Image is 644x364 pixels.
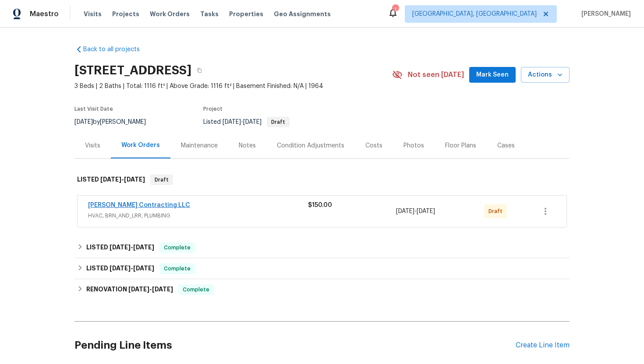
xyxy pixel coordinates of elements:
[179,285,213,294] span: Complete
[521,67,570,83] button: Actions
[88,211,308,220] span: HVAC, BRN_AND_LRR, PLUMBING
[121,141,160,150] div: Work Orders
[365,141,382,150] div: Costs
[191,63,207,78] button: Copy Address
[100,176,121,182] span: [DATE]
[203,119,290,125] span: Listed
[268,119,289,125] span: Draft
[274,10,331,18] span: Geo Assignments
[160,243,194,252] span: Complete
[476,70,509,80] span: Mark Seen
[74,166,570,194] div: LISTED [DATE]-[DATE]Draft
[392,5,398,14] div: 1
[74,117,156,127] div: by [PERSON_NAME]
[578,10,631,18] span: [PERSON_NAME]
[469,67,516,83] button: Mark Seen
[112,10,139,18] span: Projects
[417,208,435,214] span: [DATE]
[86,263,154,274] h6: LISTED
[86,242,154,253] h6: LISTED
[445,141,476,150] div: Floor Plans
[160,264,194,273] span: Complete
[403,141,424,150] div: Photos
[497,141,515,150] div: Cases
[396,207,435,216] span: -
[200,11,219,17] span: Tasks
[86,284,173,295] h6: RENOVATION
[74,82,392,91] span: 3 Beds | 2 Baths | Total: 1116 ft² | Above Grade: 1116 ft² | Basement Finished: N/A | 1964
[151,175,172,184] span: Draft
[110,265,154,271] span: -
[308,202,332,208] span: $150.00
[223,119,241,125] span: [DATE]
[277,141,344,150] div: Condition Adjustments
[74,237,570,258] div: LISTED [DATE]-[DATE]Complete
[88,202,190,208] a: [PERSON_NAME] Contracting LLC
[85,141,100,150] div: Visits
[30,10,59,18] span: Maestro
[223,119,262,125] span: -
[100,176,145,182] span: -
[239,141,256,150] div: Notes
[203,106,223,112] span: Project
[77,175,145,185] h6: LISTED
[152,286,173,292] span: [DATE]
[412,10,537,18] span: [GEOGRAPHIC_DATA], [GEOGRAPHIC_DATA]
[128,286,173,292] span: -
[110,244,131,250] span: [DATE]
[528,70,563,80] span: Actions
[110,244,154,250] span: -
[74,119,93,125] span: [DATE]
[74,45,159,54] a: Back to all projects
[74,279,570,300] div: RENOVATION [DATE]-[DATE]Complete
[133,265,154,271] span: [DATE]
[243,119,262,125] span: [DATE]
[150,10,190,18] span: Work Orders
[74,106,113,112] span: Last Visit Date
[84,10,102,18] span: Visits
[181,141,218,150] div: Maintenance
[396,208,414,214] span: [DATE]
[74,258,570,279] div: LISTED [DATE]-[DATE]Complete
[488,207,506,216] span: Draft
[408,70,464,79] span: Not seen [DATE]
[124,176,145,182] span: [DATE]
[229,10,263,18] span: Properties
[516,341,570,350] div: Create Line Item
[110,265,131,271] span: [DATE]
[128,286,149,292] span: [DATE]
[74,66,191,75] h2: [STREET_ADDRESS]
[133,244,154,250] span: [DATE]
